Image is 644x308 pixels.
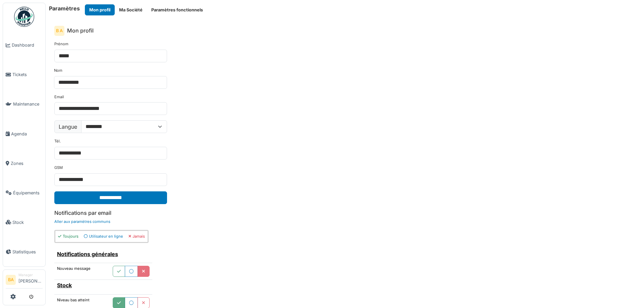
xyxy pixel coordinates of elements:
[13,190,43,196] span: Équipements
[6,272,43,289] a: BA Manager[PERSON_NAME]
[12,249,43,255] span: Statistiques
[54,94,64,100] label: Email
[3,30,45,60] a: Dashboard
[54,26,64,36] div: B A
[13,101,43,107] span: Maintenance
[57,282,150,289] h6: Stock
[3,207,45,237] a: Stock
[54,210,635,216] h6: Notifications par email
[54,219,110,224] a: Aller aux paramètres communs
[57,251,150,257] h6: Notifications générales
[6,275,16,285] li: BA
[85,4,115,15] button: Mon profil
[11,160,43,167] span: Zones
[115,4,147,15] button: Ma Société
[54,68,62,73] label: Nom
[18,272,43,278] div: Manager
[18,272,43,287] li: [PERSON_NAME]
[12,71,43,78] span: Tickets
[84,234,123,239] div: Utilisateur en ligne
[11,131,43,137] span: Agenda
[3,119,45,148] a: Agenda
[14,7,34,27] img: Badge_color-CXgf-gQk.svg
[54,165,63,171] label: GSM
[3,178,45,207] a: Équipements
[12,219,43,226] span: Stock
[57,266,91,271] label: Nouveau message
[58,234,78,239] div: Toujours
[147,4,207,15] button: Paramètres fonctionnels
[3,148,45,178] a: Zones
[67,27,94,34] h6: Mon profil
[3,89,45,119] a: Maintenance
[3,237,45,266] a: Statistiques
[128,234,145,239] div: Jamais
[49,5,80,12] h6: Paramètres
[54,41,68,47] label: Prénom
[57,297,90,303] label: Niveau bas atteint
[12,42,43,48] span: Dashboard
[54,120,82,133] label: Langue
[3,60,45,89] a: Tickets
[54,138,61,144] label: Tél.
